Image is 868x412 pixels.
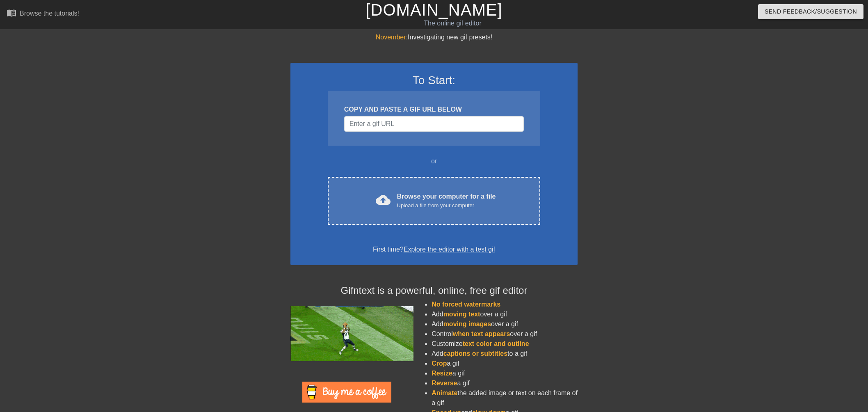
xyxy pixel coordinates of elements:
span: No forced watermarks [432,301,500,308]
div: First time? [301,245,567,254]
li: the added image or text on each frame of a gif [432,388,578,408]
li: Customize [432,339,578,349]
span: captions or subtitles [443,350,507,357]
div: Browse the tutorials! [20,10,79,17]
img: football_small.gif [290,306,413,361]
li: Add over a gif [432,309,578,319]
div: or [312,156,556,166]
li: Control over a gif [432,329,578,339]
span: November: [376,34,408,41]
a: Browse the tutorials! [7,8,79,21]
div: The online gif editor [293,18,612,28]
li: Add to a gif [432,349,578,359]
li: Add over a gif [432,319,578,329]
a: [DOMAIN_NAME] [365,1,502,19]
div: COPY AND PASTE A GIF URL BELOW [344,105,524,114]
span: Send Feedback/Suggestion [765,7,857,17]
h3: To Start: [301,73,567,87]
span: Animate [432,389,457,396]
span: Reverse [432,380,457,387]
span: Resize [432,370,452,377]
div: Browse your computer for a file [397,192,496,210]
li: a gif [432,369,578,378]
div: Upload a file from your computer [397,201,496,210]
span: moving text [443,311,480,318]
a: Explore the editor with a test gif [404,246,495,253]
img: Buy Me A Coffee [302,382,391,403]
span: text color and outline [463,340,529,347]
li: a gif [432,378,578,388]
span: cloud_upload [376,192,391,207]
li: a gif [432,359,578,369]
h4: Gifntext is a powerful, online, free gif editor [290,285,578,297]
span: Crop [432,360,447,367]
span: moving images [443,320,491,327]
button: Send Feedback/Suggestion [758,4,863,19]
span: menu_book [7,8,16,18]
input: Username [344,116,524,132]
div: Investigating new gif presets! [290,32,578,42]
span: when text appears [453,330,510,337]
